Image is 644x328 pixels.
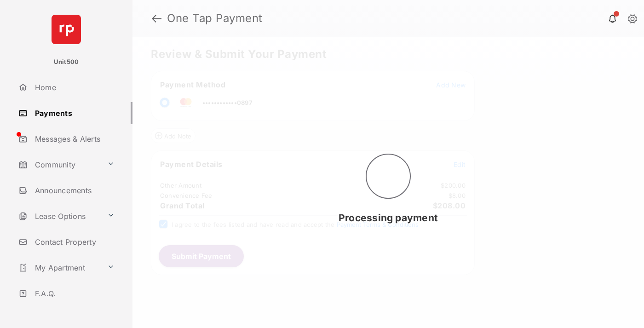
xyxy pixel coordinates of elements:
[54,58,79,67] p: Unit500
[15,76,132,98] a: Home
[52,15,81,44] img: svg+xml;base64,PHN2ZyB4bWxucz0iaHR0cDovL3d3dy53My5vcmcvMjAwMC9zdmciIHdpZHRoPSI2NCIgaGVpZ2h0PSI2NC...
[15,205,103,227] a: Lease Options
[15,154,103,176] a: Community
[15,231,132,253] a: Contact Property
[15,257,103,279] a: My Apartment
[15,102,132,124] a: Payments
[15,128,132,150] a: Messages & Alerts
[15,179,132,201] a: Announcements
[339,212,438,224] span: Processing payment
[167,13,263,24] strong: One Tap Payment
[15,282,132,305] a: F.A.Q.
